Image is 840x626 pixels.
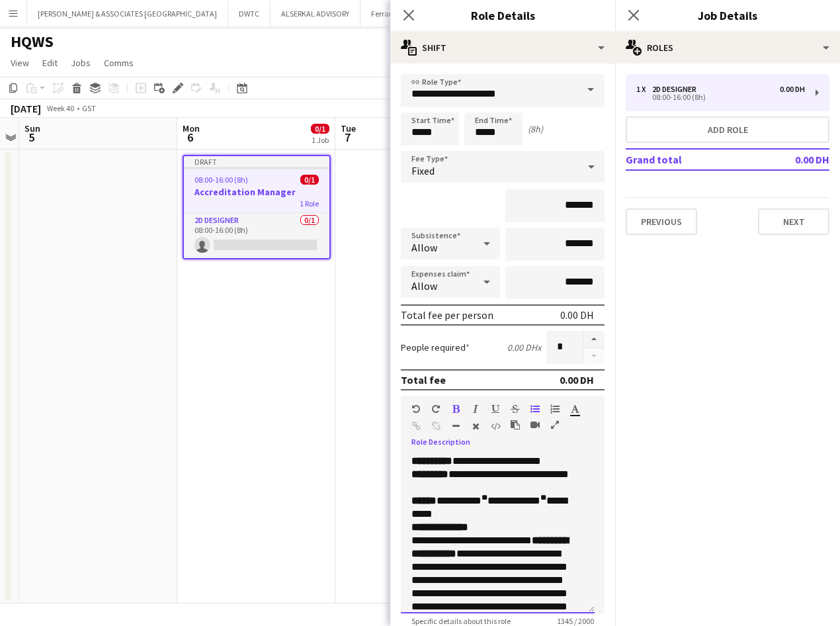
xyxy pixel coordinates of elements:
[341,122,356,134] span: Tue
[626,149,751,170] td: Grand total
[300,199,319,208] span: 1 Role
[615,32,840,64] div: Roles
[528,123,543,135] div: (8h)
[451,404,460,414] button: Bold
[11,32,54,52] h1: HQWS
[82,103,96,113] div: GST
[550,420,560,430] button: Fullscreen
[615,7,840,24] h3: Job Details
[42,57,58,69] span: Edit
[401,616,521,626] span: Specific details about this role
[27,1,228,26] button: [PERSON_NAME] & ASSOCIATES [GEOGRAPHIC_DATA]
[530,420,540,430] button: Insert video
[560,373,594,386] div: 0.00 DH
[550,404,560,414] button: Ordered List
[104,57,134,69] span: Comms
[271,1,360,26] button: ALSERKAL ADVISORY
[636,94,805,101] div: 08:00-16:00 (8h)
[471,404,480,414] button: Italic
[11,102,41,115] div: [DATE]
[71,57,91,69] span: Jobs
[401,341,470,353] label: People required
[37,54,63,71] a: Edit
[11,57,29,69] span: View
[300,175,319,185] span: 0/1
[511,420,520,430] button: Paste as plain text
[560,308,594,322] div: 0.00 DH
[451,421,460,431] button: Horizontal Line
[183,122,200,134] span: Mon
[431,404,441,414] button: Redo
[652,85,702,94] div: 2D Designer
[401,308,493,322] div: Total fee per person
[570,404,579,414] button: Text Color
[312,135,329,145] div: 1 Job
[24,122,40,134] span: Sun
[5,54,34,71] a: View
[401,373,446,386] div: Total fee
[780,85,805,94] div: 0.00 DH
[183,155,331,259] app-job-card: Draft08:00-16:00 (8h)0/1Accreditation Manager1 Role2D Designer0/108:00-16:00 (8h)
[636,85,652,94] div: 1 x
[626,116,829,143] button: Add role
[626,208,697,235] button: Previous
[411,279,437,292] span: Allow
[546,616,605,626] span: 1345 / 2000
[360,1,405,26] button: Ferrari
[390,7,615,24] h3: Role Details
[411,404,421,414] button: Undo
[181,130,200,145] span: 6
[491,421,500,431] button: HTML Code
[339,130,356,145] span: 7
[65,54,96,71] a: Jobs
[311,124,329,134] span: 0/1
[184,186,329,198] h3: Accreditation Manager
[411,241,437,254] span: Allow
[507,341,541,353] div: 0.00 DH x
[390,32,615,64] div: Shift
[751,149,829,170] td: 0.00 DH
[491,404,500,414] button: Underline
[758,208,829,235] button: Next
[471,421,480,431] button: Clear Formatting
[583,331,605,348] button: Increase
[184,213,329,258] app-card-role: 2D Designer0/108:00-16:00 (8h)
[44,103,77,113] span: Week 40
[511,404,520,414] button: Strikethrough
[99,54,139,71] a: Comms
[530,404,540,414] button: Unordered List
[22,130,40,145] span: 5
[184,156,329,167] div: Draft
[228,1,271,26] button: DWTC
[194,175,248,185] span: 08:00-16:00 (8h)
[411,164,435,177] span: Fixed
